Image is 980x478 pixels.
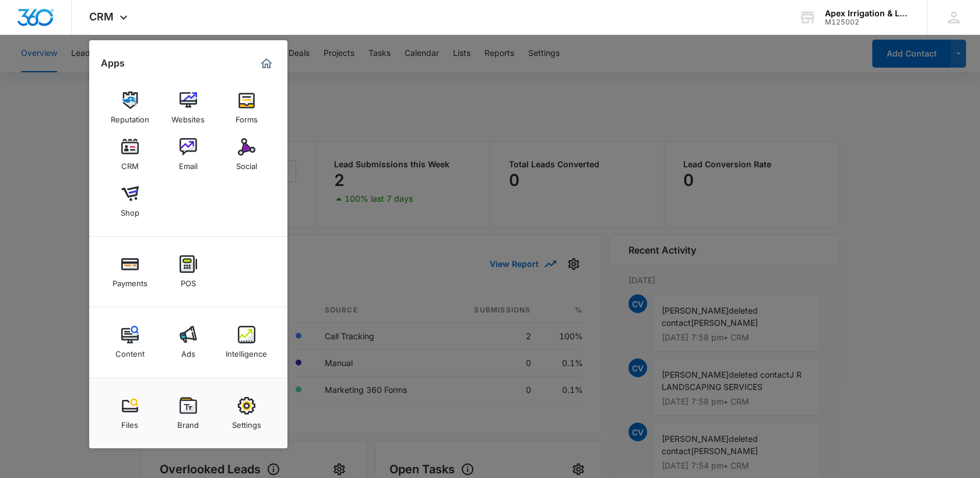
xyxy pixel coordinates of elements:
[171,109,205,124] div: Websites
[179,156,198,171] div: Email
[226,343,267,358] div: Intelligence
[166,86,210,130] a: Websites
[115,343,145,358] div: Content
[108,132,152,177] a: CRM
[111,109,149,124] div: Reputation
[108,179,152,223] a: Shop
[825,18,910,26] div: account id
[108,320,152,364] a: Content
[101,58,125,69] h2: Apps
[121,156,139,171] div: CRM
[121,414,138,430] div: Files
[825,9,910,18] div: account name
[108,86,152,130] a: Reputation
[108,391,152,435] a: Files
[224,86,269,130] a: Forms
[224,132,269,177] a: Social
[113,273,147,288] div: Payments
[224,391,269,435] a: Settings
[236,109,258,124] div: Forms
[166,132,210,177] a: Email
[121,202,139,217] div: Shop
[108,249,152,294] a: Payments
[232,414,261,430] div: Settings
[181,273,196,288] div: POS
[166,249,210,294] a: POS
[177,414,199,430] div: Brand
[166,391,210,435] a: Brand
[236,156,257,171] div: Social
[166,320,210,364] a: Ads
[89,10,114,23] span: CRM
[181,343,195,358] div: Ads
[257,54,276,73] a: Marketing 360® Dashboard
[224,320,269,364] a: Intelligence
